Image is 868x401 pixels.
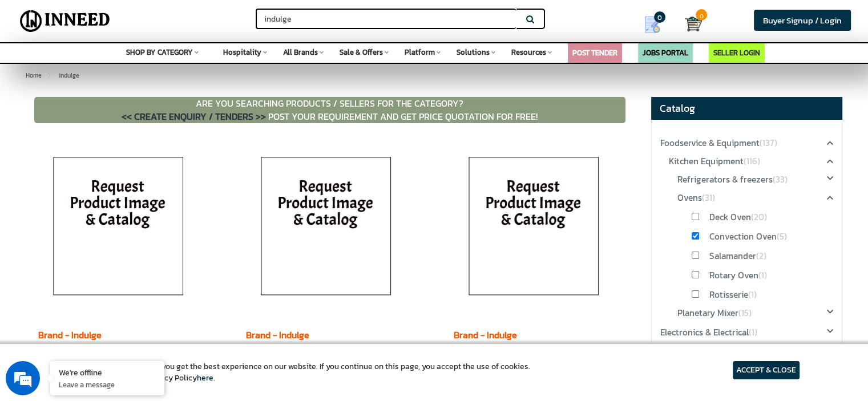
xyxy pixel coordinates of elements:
img: Inneed.Market [15,7,115,35]
div: Leave a message [59,64,192,79]
span: Electronics & Electrical [660,326,757,339]
a: JOBS PORTAL [643,47,688,58]
p: ARE YOU SEARCHING PRODUCTS / SELLERS FOR THE CATEGORY? POST YOUR REQUIREMENT AND GET PRICE QUOTAT... [34,97,625,123]
img: logo_Zg8I0qSkbAqR2WFHt3p6CTuqpyXMFPubPcD2OT02zFN43Cy9FUNNG3NEPhM_Q1qe_.png [19,68,48,75]
a: Electronics & Electrical(1) [660,327,757,339]
article: ACCEPT & CLOSE [733,361,800,379]
span: Rotary Oven [709,269,767,282]
img: salesiqlogo_leal7QplfZFryJ6FIlVepeu7OftD7mt8q6exU6-34PB8prfIgodN67KcxXM9Y7JQ_.png [79,262,87,269]
span: SHOP BY CATEGORY [126,47,193,58]
span: Convection Oven [709,230,787,243]
span: Salamander [709,249,766,262]
span: Kitchen Equipment [669,155,760,168]
a: Ovens(31) [677,192,715,204]
a: Brand - Indulge [454,328,517,342]
a: my Quotes 0 [628,11,685,38]
span: Hospitality [223,47,261,58]
span: Resources [511,47,546,58]
img: inneed-image-na.png [38,143,198,314]
a: here [197,372,213,384]
em: Driven by SalesIQ [90,262,145,270]
a: Foodservice & Equipment(137) [660,137,777,149]
em: Submit [167,314,207,330]
span: indulge [51,71,79,80]
a: Home [23,68,44,82]
article: We use cookies to ensure you get the best experience on our website. If you continue on this page... [68,361,530,384]
a: POST TENDER [572,47,617,58]
span: Refrigerators & freezers [677,173,788,186]
a: Kitchen Equipment(116) [669,156,760,168]
a: Brand - Indulge [38,328,102,342]
img: Show My Quotes [644,16,661,33]
span: Catalog [660,100,695,116]
span: (2) [756,249,766,262]
textarea: Type your message and click 'Submit' [6,274,217,314]
span: (15) [738,306,752,319]
span: (31) [702,191,715,204]
a: Cart 0 [685,11,693,37]
p: Leave a message [59,379,156,390]
span: Sale & Offers [340,47,383,58]
span: Solutions [457,47,490,58]
span: All Brands [283,47,318,58]
span: (1) [748,288,757,301]
a: Brand - Indulge [246,328,309,342]
a: Planetary Mixer(15) [677,307,752,319]
span: Foodservice & Equipment [660,136,777,149]
div: We're offline [59,367,156,378]
a: SELLER LOGIN [713,47,760,58]
span: Platform [405,47,435,58]
span: (116) [744,155,760,168]
span: Planetary Mixer [677,306,752,319]
span: (20) [751,210,767,224]
img: Cart [685,15,702,33]
span: > [46,71,49,80]
input: Search for Brands, Products, Sellers, Manufacturers... [256,9,516,29]
span: (5) [777,230,787,243]
a: Buyer Signup / Login [754,10,851,31]
span: Rotisserie [709,288,757,301]
span: We are offline. Please leave us a message. [24,125,199,240]
div: Minimize live chat window [187,6,215,33]
span: << CREATE ENQUIRY / TENDERS >> [122,110,266,123]
span: (137) [760,136,777,149]
img: inneed-image-na.png [454,143,613,314]
img: inneed-image-na.png [246,143,406,314]
span: Ovens [677,191,715,204]
span: (1) [758,269,767,282]
span: > [51,68,56,82]
span: (1) [749,326,757,339]
span: 0 [696,9,707,21]
span: (33) [773,173,788,186]
a: Refrigerators & freezers(33) [677,174,788,186]
span: Deck Oven [709,210,767,224]
span: 0 [654,11,665,23]
a: << CREATE ENQUIRY / TENDERS >> [122,110,268,123]
span: Buyer Signup / Login [763,14,842,27]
